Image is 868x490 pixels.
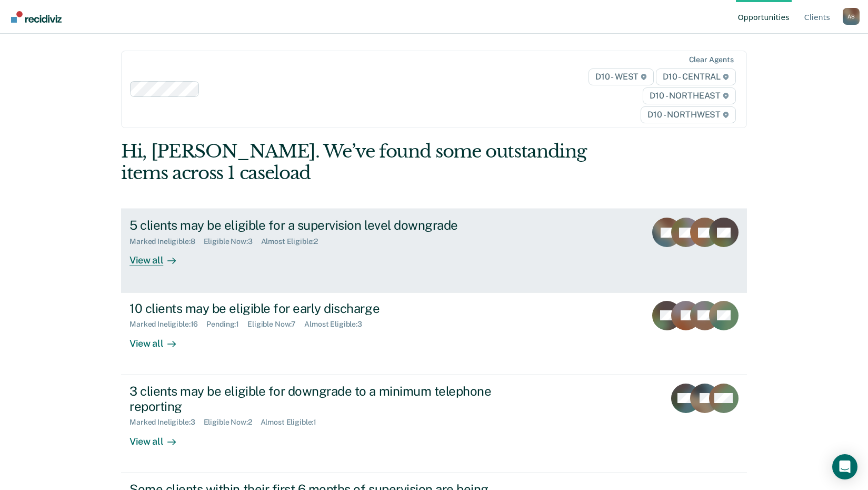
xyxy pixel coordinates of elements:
[129,237,203,246] div: Marked Ineligible : 8
[129,246,188,267] div: View all
[206,320,247,329] div: Pending : 1
[843,8,860,25] div: A S
[129,329,188,349] div: View all
[121,375,747,473] a: 3 clients may be eligible for downgrade to a minimum telephone reportingMarked Ineligible:3Eligib...
[832,454,857,479] div: Open Intercom Messenger
[304,320,371,329] div: Almost Eligible : 3
[641,106,735,123] span: D10 - NORTHWEST
[689,55,734,64] div: Clear agents
[204,237,261,246] div: Eligible Now : 3
[643,87,735,104] span: D10 - NORTHEAST
[247,320,304,329] div: Eligible Now : 7
[129,427,188,447] div: View all
[129,384,499,414] div: 3 clients may be eligible for downgrade to a minimum telephone reporting
[261,237,327,246] div: Almost Eligible : 2
[129,418,203,427] div: Marked Ineligible : 3
[121,141,622,184] div: Hi, [PERSON_NAME]. We’ve found some outstanding items across 1 caseload
[656,68,736,85] span: D10 - CENTRAL
[129,218,499,233] div: 5 clients may be eligible for a supervision level downgrade
[261,418,325,427] div: Almost Eligible : 1
[129,301,499,316] div: 10 clients may be eligible for early discharge
[843,8,860,25] button: Profile dropdown button
[11,11,62,23] img: Recidiviz
[588,68,654,85] span: D10 - WEST
[121,209,747,292] a: 5 clients may be eligible for a supervision level downgradeMarked Ineligible:8Eligible Now:3Almos...
[121,292,747,375] a: 10 clients may be eligible for early dischargeMarked Ineligible:16Pending:1Eligible Now:7Almost E...
[204,418,261,427] div: Eligible Now : 2
[129,320,206,329] div: Marked Ineligible : 16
